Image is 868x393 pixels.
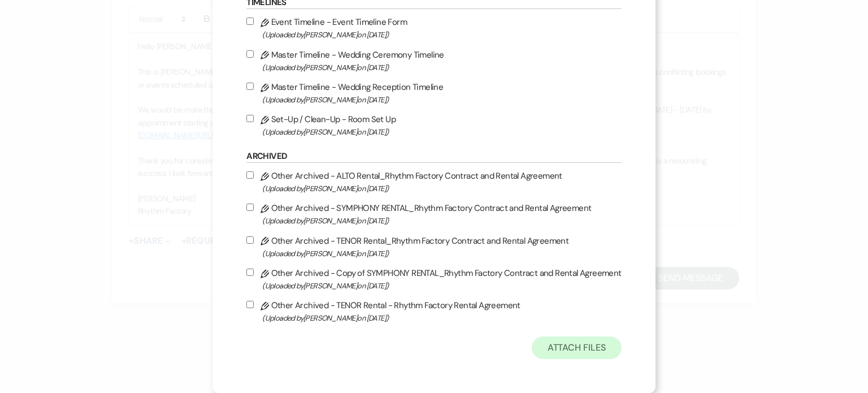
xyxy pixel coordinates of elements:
[246,83,254,90] input: Master Timeline - Wedding Reception Timeline(Uploaded by[PERSON_NAME]on [DATE])
[262,247,621,260] span: (Uploaded by [PERSON_NAME] on [DATE] )
[246,50,254,58] input: Master Timeline - Wedding Ceremony Timeline(Uploaded by[PERSON_NAME]on [DATE])
[246,18,254,25] input: Event Timeline - Event Timeline Form(Uploaded by[PERSON_NAME]on [DATE])
[262,279,621,292] span: (Uploaded by [PERSON_NAME] on [DATE] )
[246,171,254,179] input: Other Archived - ALTO Rental_Rhythm Factory Contract and Rental Agreement(Uploaded by[PERSON_NAME...
[262,61,621,74] span: (Uploaded by [PERSON_NAME] on [DATE] )
[262,93,621,106] span: (Uploaded by [PERSON_NAME] on [DATE] )
[262,126,621,139] span: (Uploaded by [PERSON_NAME] on [DATE] )
[246,301,254,308] input: Other Archived - TENOR Rental - Rhythm Factory Rental Agreement(Uploaded by[PERSON_NAME]on [DATE])
[246,234,621,260] label: Other Archived - TENOR Rental_Rhythm Factory Contract and Rental Agreement
[246,169,621,195] label: Other Archived - ALTO Rental_Rhythm Factory Contract and Rental Agreement
[262,28,621,41] span: (Uploaded by [PERSON_NAME] on [DATE] )
[246,15,621,41] label: Event Timeline - Event Timeline Form
[262,182,621,195] span: (Uploaded by [PERSON_NAME] on [DATE] )
[246,150,621,163] h6: Archived
[246,112,621,139] label: Set-Up / Clean-Up - Room Set Up
[532,336,622,359] button: Attach Files
[246,269,254,276] input: Other Archived - Copy of SYMPHONY RENTAL_Rhythm Factory Contract and Rental Agreement(Uploaded by...
[246,115,254,122] input: Set-Up / Clean-Up - Room Set Up(Uploaded by[PERSON_NAME]on [DATE])
[246,266,621,292] label: Other Archived - Copy of SYMPHONY RENTAL_Rhythm Factory Contract and Rental Agreement
[246,201,621,227] label: Other Archived - SYMPHONY RENTAL_Rhythm Factory Contract and Rental Agreement
[262,312,621,325] span: (Uploaded by [PERSON_NAME] on [DATE] )
[246,80,621,106] label: Master Timeline - Wedding Reception Timeline
[246,298,621,325] label: Other Archived - TENOR Rental - Rhythm Factory Rental Agreement
[246,236,254,244] input: Other Archived - TENOR Rental_Rhythm Factory Contract and Rental Agreement(Uploaded by[PERSON_NAM...
[246,47,621,74] label: Master Timeline - Wedding Ceremony Timeline
[262,214,621,227] span: (Uploaded by [PERSON_NAME] on [DATE] )
[246,204,254,211] input: Other Archived - SYMPHONY RENTAL_Rhythm Factory Contract and Rental Agreement(Uploaded by[PERSON_...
